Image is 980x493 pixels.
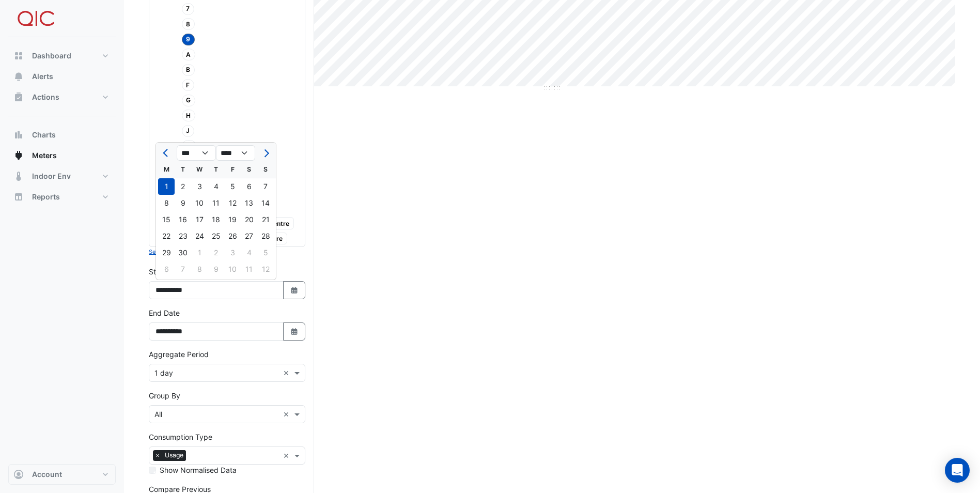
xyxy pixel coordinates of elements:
[257,244,274,261] div: Sunday, May 5, 2024
[182,3,195,15] span: 7
[191,244,208,261] div: Wednesday, May 1, 2024
[224,228,241,244] div: Friday, April 26, 2024
[241,195,257,211] div: Saturday, April 13, 2024
[158,178,175,195] div: 1
[257,228,274,244] div: Sunday, April 28, 2024
[191,178,208,195] div: 3
[175,178,191,195] div: 2
[175,195,191,211] div: Tuesday, April 9, 2024
[182,79,195,91] span: F
[283,409,292,420] span: Clear
[257,244,274,261] div: 5
[191,228,208,244] div: Wednesday, April 24, 2024
[149,247,196,256] button: Select Reportable
[224,161,241,178] div: F
[208,244,224,261] div: Thursday, May 2, 2024
[158,261,175,278] div: 6
[224,211,241,228] div: Friday, April 19, 2024
[160,465,237,475] label: Show Normalised Data
[149,249,196,255] small: Select Reportable
[241,244,257,261] div: 4
[158,211,175,228] div: 15
[12,8,59,29] img: Company Logo
[208,178,224,195] div: Thursday, April 4, 2024
[224,261,241,278] div: Friday, May 10, 2024
[182,49,196,60] span: A
[182,125,195,137] span: J
[175,244,191,261] div: Tuesday, April 30, 2024
[241,228,257,244] div: Saturday, April 27, 2024
[32,150,57,161] span: Meters
[149,432,212,442] label: Consumption Type
[208,211,224,228] div: 18
[191,195,208,211] div: Wednesday, April 10, 2024
[191,244,208,261] div: 1
[175,211,191,228] div: Tuesday, April 16, 2024
[241,244,257,261] div: Saturday, May 4, 2024
[224,178,241,195] div: Friday, April 5, 2024
[32,469,62,480] span: Account
[175,228,191,244] div: 23
[32,171,71,181] span: Indoor Env
[208,161,224,178] div: T
[182,34,195,45] span: 9
[257,211,274,228] div: Sunday, April 21, 2024
[224,244,241,261] div: 3
[175,261,191,278] div: 7
[8,87,116,107] button: Actions
[257,228,274,244] div: 28
[8,166,116,187] button: Indoor Env
[191,211,208,228] div: 17
[241,261,257,278] div: 11
[175,261,191,278] div: Tuesday, May 7, 2024
[175,195,191,211] div: 9
[241,261,257,278] div: Saturday, May 11, 2024
[158,195,175,211] div: Monday, April 8, 2024
[191,161,208,178] div: W
[8,66,116,87] button: Alerts
[191,261,208,278] div: 8
[257,195,274,211] div: 14
[208,195,224,211] div: 11
[224,244,241,261] div: Friday, May 3, 2024
[158,244,175,261] div: 29
[182,140,197,152] span: M
[241,228,257,244] div: 27
[191,211,208,228] div: Wednesday, April 17, 2024
[32,130,56,140] span: Charts
[257,261,274,278] div: 12
[182,95,196,106] span: G
[13,171,24,181] app-icon: Indoor Env
[241,178,257,195] div: Saturday, April 6, 2024
[257,211,274,228] div: 21
[191,261,208,278] div: Wednesday, May 8, 2024
[208,211,224,228] div: Thursday, April 18, 2024
[158,161,175,178] div: M
[208,195,224,211] div: Thursday, April 11, 2024
[290,327,299,336] fa-icon: Select Date
[13,92,24,102] app-icon: Actions
[153,450,162,460] span: ×
[175,228,191,244] div: Tuesday, April 23, 2024
[257,261,274,278] div: Sunday, May 12, 2024
[158,244,175,261] div: Monday, April 29, 2024
[158,228,175,244] div: Monday, April 22, 2024
[8,125,116,145] button: Charts
[191,195,208,211] div: 10
[283,367,292,378] span: Clear
[149,266,183,277] label: Start Date
[8,145,116,166] button: Meters
[32,192,60,202] span: Reports
[945,458,970,483] div: Open Intercom Messenger
[241,211,257,228] div: 20
[259,145,272,161] button: Next month
[158,261,175,278] div: Monday, May 6, 2024
[8,464,116,485] button: Account
[224,228,241,244] div: 26
[160,145,173,161] button: Previous month
[32,92,59,102] span: Actions
[158,178,175,195] div: Monday, April 1, 2024
[32,71,53,82] span: Alerts
[290,286,299,295] fa-icon: Select Date
[149,390,180,401] label: Group By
